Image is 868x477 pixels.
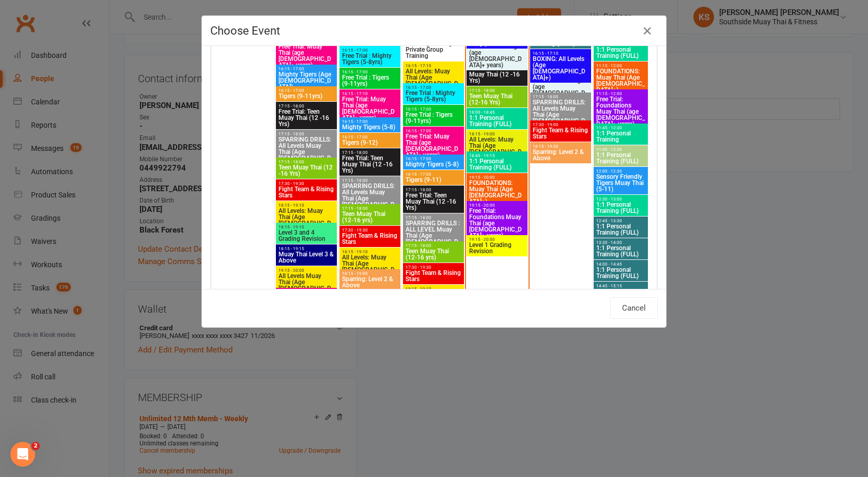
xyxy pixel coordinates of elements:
[342,211,398,223] span: Teen Muay Thai (12-16 yrs)
[639,23,656,39] button: Close
[278,181,335,186] span: 17:30 - 19:30
[405,220,462,251] span: SPARRING DRILLS : ALL LEVEL Muay Thai (Age [DEMOGRAPHIC_DATA]+)
[596,47,646,59] span: 1:1 Personal Training (FULL)
[405,265,462,270] span: 17:30 - 19:30
[596,197,646,202] span: 12:30 - 13:00
[342,119,398,124] span: 16:15 - 17:00
[342,70,398,74] span: 16:15 - 17:00
[469,158,525,171] span: 1:1 Personal Training (FULL)
[596,68,646,93] span: FOUNDATIONS: Muay Thai (Age [DEMOGRAPHIC_DATA]+)
[596,223,646,236] span: 1:1 Personal Training (FULL)
[32,442,40,450] span: 2
[342,228,398,233] span: 17:30 - 19:30
[469,110,525,115] span: 18:00 - 18:45
[405,177,462,183] span: Tigers (9-11)
[342,178,398,183] span: 17:15 - 18:00
[405,129,462,133] span: 16:15 - 17:00
[210,24,658,37] h4: Choose Event
[596,96,646,127] span: Free Trial: Foundations Muay Thai (age [DEMOGRAPHIC_DATA]+ years)
[278,208,335,233] span: All Levels: Muay Thai (Age [DEMOGRAPHIC_DATA]+)
[278,136,335,167] span: SPARRING DRILLS: All Levels Muay Thai (Age [DEMOGRAPHIC_DATA]+)
[596,126,646,130] span: 11:45 - 12:30
[405,243,462,248] span: 17:15 - 18:00
[342,254,398,279] span: All Levels: Muay Thai (Age [DEMOGRAPHIC_DATA]+)
[278,88,335,93] span: 16:15 - 17:00
[596,267,646,279] span: 1:1 Personal Training (FULL)
[278,225,335,229] span: 18:15 - 19:10
[342,250,398,254] span: 18:15 - 19:10
[278,71,335,90] span: Mighty Tigers (Age [DEMOGRAPHIC_DATA])
[278,43,335,68] span: Free Trial: Muay Thai (age [DEMOGRAPHIC_DATA]+ years)
[469,237,525,242] span: 19:15 - 20:00
[278,93,335,99] span: Tigers (9-11yrs)
[342,150,398,155] span: 17:15 - 18:00
[342,183,398,214] span: SPARRING DRILLS: All Levels Muay Thai (Age [DEMOGRAPHIC_DATA]+)
[342,135,398,140] span: 16:15 - 17:00
[405,188,462,192] span: 17:15 - 18:00
[342,53,398,65] span: Free Trial : Mighty Tigers (5-8yrs)
[532,51,589,56] span: 16:15 - 17:10
[405,64,462,68] span: 16:15 - 17:10
[596,288,646,301] span: 1:1 Personal Training (FULL)
[596,91,646,96] span: 11:15 - 12:00
[596,130,646,143] span: 1:1 Personal Training
[278,229,335,242] span: Level 3 and 4 Grading Revision
[405,287,462,291] span: 18:15 - 19:10
[10,442,35,467] iframe: Intercom live chat
[405,270,462,282] span: Fight Team & Rising Stars
[469,242,525,254] span: Level 1 Grading Revision
[405,40,462,59] span: GPA Engineering Private Group Training
[342,124,398,130] span: Mighty Tigers (5-8)
[469,43,525,68] span: Free Trial: Boxing (age [DEMOGRAPHIC_DATA]+ years)
[596,284,646,288] span: 14:45 - 15:15
[278,160,335,164] span: 17:15 - 18:00
[278,247,335,251] span: 18:15 - 19:15
[278,132,335,136] span: 17:15 - 18:00
[405,157,462,161] span: 16:15 - 17:00
[469,115,525,127] span: 1:1 Personal Training (FULL)
[469,175,525,180] span: 19:15 - 20:00
[405,248,462,260] span: Teen Muay Thai (12-16 yrs)
[469,65,525,84] span: Free Trial: Teen Muay Thai (12 -16 Yrs)
[469,180,525,205] span: FOUNDATIONS: Muay Thai (Age [DEMOGRAPHIC_DATA]+)
[278,104,335,109] span: 17:15 - 18:00
[405,216,462,220] span: 17:15 - 18:00
[405,90,462,102] span: Free Trial : Mighty Tigers (5-8yrs)
[532,122,589,127] span: 17:30 - 19:00
[342,233,398,245] span: Fight Team & Rising Stars
[342,91,398,96] span: 16:15 - 17:10
[405,85,462,90] span: 16:15 - 17:00
[469,136,525,161] span: All Levels: Muay Thai (Age [DEMOGRAPHIC_DATA]+)
[342,48,398,53] span: 16:15 - 17:00
[596,240,646,245] span: 13:30 - 14:00
[278,273,335,298] span: All Levels Muay Thai (Age [DEMOGRAPHIC_DATA]+)
[342,276,398,288] span: Sparring: Level 2 & Above
[342,155,398,174] span: Free Trial: Teen Muay Thai (12 -16 Yrs)
[596,245,646,257] span: 1:1 Personal Training (FULL)
[532,95,589,99] span: 17:15 - 18:00
[405,192,462,211] span: Free Trial: Teen Muay Thai (12 -16 Yrs)
[469,153,525,158] span: 18:45 - 19:15
[596,152,646,164] span: 1:1 Personal Training (FULL)
[532,99,589,130] span: SPARRING DRILLS: All Levels Muay Thai (Age [DEMOGRAPHIC_DATA]+)
[342,271,398,276] span: 18:15 - 19:00
[405,161,462,167] span: Mighty Tigers (5-8)
[532,34,589,47] span: 1:1 Personal Training (FULL)
[278,164,335,177] span: Teen Muay Thai (12 -16 Yrs)
[278,203,335,208] span: 18:15 - 19:10
[596,64,646,68] span: 11:15 - 12:00
[596,174,646,192] span: Sensory Friendly Tigers Muay Thai (5-11)
[405,112,462,124] span: Free Trial : Tigers (9-11yrs)
[278,186,335,198] span: Fight Team & Rising Stars
[596,202,646,214] span: 1:1 Personal Training (FULL)
[342,96,398,121] span: Free Trial: Muay Thai (age [DEMOGRAPHIC_DATA]+ years)
[278,67,335,71] span: 16:15 - 17:00
[469,132,525,136] span: 18:15 - 19:00
[469,93,525,105] span: Teen Muay Thai (12-16 Yrs)
[342,140,398,146] span: Tigers (9-12)
[278,109,335,127] span: Free Trial: Teen Muay Thai (12 -16 Yrs)
[278,268,335,273] span: 19:15 - 20:00
[532,56,589,81] span: BOXING: All Levels (Age [DEMOGRAPHIC_DATA]+)
[532,78,589,102] span: Free Trial: Boxing (age [DEMOGRAPHIC_DATA]+ years)
[469,88,525,93] span: 17:15 - 18:00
